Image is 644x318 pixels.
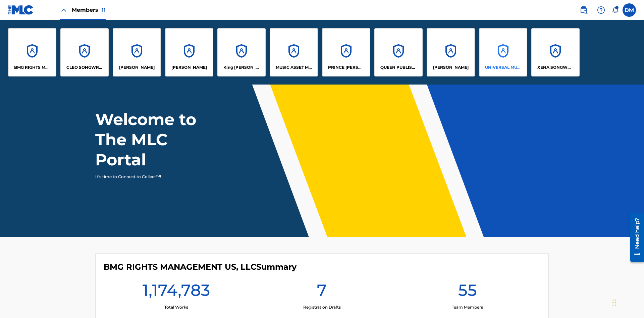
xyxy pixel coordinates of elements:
a: Public Search [577,3,590,17]
h1: 1,174,783 [143,280,210,304]
a: Accounts[PERSON_NAME] [113,28,161,76]
a: AccountsPRINCE [PERSON_NAME] [322,28,370,76]
p: King McTesterson [223,64,260,70]
a: AccountsXENA SONGWRITER [531,28,580,76]
p: EYAMA MCSINGER [171,64,207,70]
a: AccountsMUSIC ASSET MANAGEMENT (MAM) [270,28,318,76]
p: MUSIC ASSET MANAGEMENT (MAM) [276,64,312,70]
p: Registration Drafts [303,304,341,310]
p: ELVIS COSTELLO [119,64,155,70]
p: QUEEN PUBLISHA [380,64,417,70]
img: help [597,6,605,14]
p: Team Members [452,304,483,310]
span: 11 [102,7,106,13]
div: Drag [612,293,616,313]
p: BMG RIGHTS MANAGEMENT US, LLC [14,64,51,70]
a: AccountsQUEEN PUBLISHA [374,28,423,76]
p: RONALD MCTESTERSON [433,64,469,70]
p: XENA SONGWRITER [537,64,574,70]
p: Total Works [164,304,188,310]
a: AccountsBMG RIGHTS MANAGEMENT US, LLC [8,28,56,76]
h4: BMG RIGHTS MANAGEMENT US, LLC [104,262,297,272]
iframe: Chat Widget [610,286,644,318]
div: User Menu [623,3,636,17]
img: MLC Logo [8,5,34,15]
p: CLEO SONGWRITER [66,64,103,70]
img: search [580,6,588,14]
a: AccountsKing [PERSON_NAME] [217,28,266,76]
iframe: Resource Center [625,210,644,265]
p: PRINCE MCTESTERSON [328,64,365,70]
img: Close [60,6,68,14]
h1: 55 [458,280,477,304]
a: Accounts[PERSON_NAME] [165,28,213,76]
h1: 7 [317,280,327,304]
h1: Welcome to The MLC Portal [95,109,221,170]
a: Accounts[PERSON_NAME] [427,28,475,76]
div: Help [594,3,608,17]
a: AccountsUNIVERSAL MUSIC PUB GROUP [479,28,527,76]
p: UNIVERSAL MUSIC PUB GROUP [485,64,522,70]
a: AccountsCLEO SONGWRITER [60,28,109,76]
div: Notifications [612,7,619,13]
p: It's time to Connect to Collect™! [95,174,212,180]
span: Members [72,6,106,14]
